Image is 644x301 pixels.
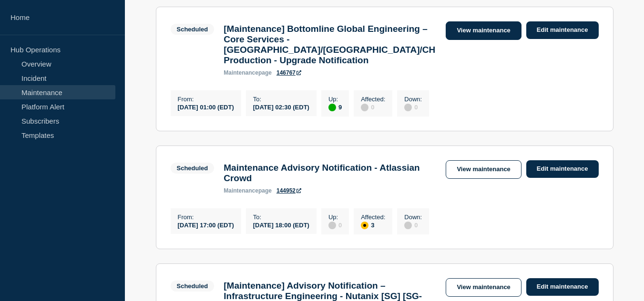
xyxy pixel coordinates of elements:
div: 0 [404,221,422,229]
a: 146767 [276,69,301,76]
h3: [Maintenance] Bottomline Global Engineering – Core Services - [GEOGRAPHIC_DATA]/[GEOGRAPHIC_DATA]... [224,24,436,66]
div: disabled [328,222,336,229]
div: disabled [404,222,412,229]
p: From : [178,214,234,221]
div: affected [361,222,368,229]
p: Affected : [361,214,385,221]
div: Scheduled [177,165,208,172]
div: 3 [361,221,385,229]
div: [DATE] 17:00 (EDT) [178,221,234,229]
a: 144952 [276,187,301,194]
a: Edit maintenance [526,278,599,296]
p: page [224,187,272,194]
div: 0 [328,221,342,229]
h3: Maintenance Advisory Notification - Atlassian Crowd [224,163,436,184]
p: Down : [404,214,422,221]
div: 0 [361,103,385,111]
div: Scheduled [177,282,208,290]
p: To : [253,214,309,221]
div: 0 [404,103,422,111]
div: Scheduled [177,26,208,33]
div: up [328,104,336,111]
div: 9 [328,103,342,111]
div: [DATE] 02:30 (EDT) [253,103,309,111]
p: Down : [404,96,422,103]
span: maintenance [224,187,258,194]
div: [DATE] 18:00 (EDT) [253,221,309,229]
div: disabled [404,104,412,111]
a: View maintenance [446,278,521,297]
span: maintenance [224,69,258,76]
a: View maintenance [446,21,521,40]
a: Edit maintenance [526,160,599,178]
a: View maintenance [446,160,521,179]
p: Up : [328,96,342,103]
div: [DATE] 01:00 (EDT) [178,103,234,111]
p: page [224,69,272,76]
p: Up : [328,214,342,221]
p: From : [178,96,234,103]
div: disabled [361,104,368,111]
a: Edit maintenance [526,21,599,39]
p: Affected : [361,96,385,103]
p: To : [253,96,309,103]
